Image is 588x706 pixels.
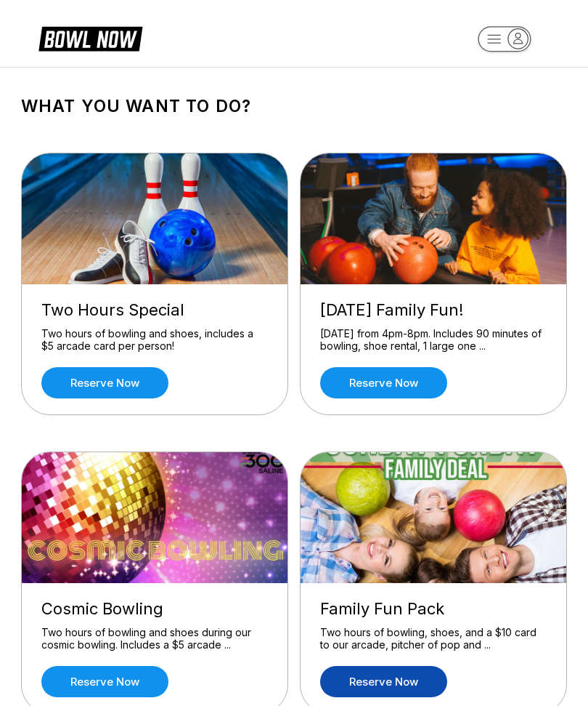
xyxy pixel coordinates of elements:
[320,367,447,398] a: Reserve now
[320,327,547,353] div: [DATE] from 4pm-8pm. Includes 90 minutes of bowling, shoe rental, 1 large one ...
[22,153,289,284] img: Two Hours Special
[41,599,268,619] div: Cosmic Bowling
[320,300,547,320] div: [DATE] Family Fun!
[320,599,547,619] div: Family Fun Pack
[41,327,268,353] div: Two hours of bowling and shoes, includes a $5 arcade card per person!
[41,666,168,697] a: Reserve now
[41,300,268,320] div: Two Hours Special
[41,626,268,651] div: Two hours of bowling and shoes during our cosmic bowling. Includes a $5 arcade ...
[320,626,547,651] div: Two hours of bowling, shoes, and a $10 card to our arcade, pitcher of pop and ...
[320,666,447,697] a: Reserve now
[301,452,568,583] img: Family Fun Pack
[21,96,567,116] h1: What you want to do?
[41,367,168,398] a: Reserve now
[301,153,568,284] img: Friday Family Fun!
[22,452,289,583] img: Cosmic Bowling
